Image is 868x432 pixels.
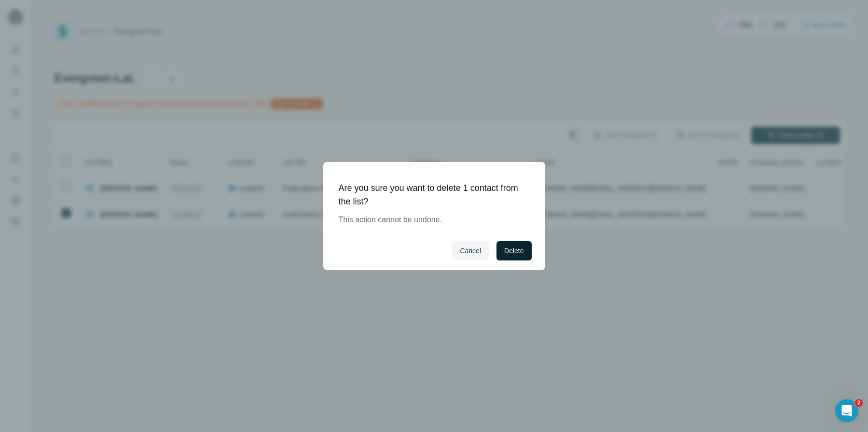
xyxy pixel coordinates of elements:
button: Delete [496,241,531,260]
button: Cancel [452,241,489,260]
span: 2 [855,399,863,407]
p: This action cannot be undone. [339,214,522,226]
h1: Are you sure you want to delete 1 contact from the list? [339,181,522,208]
span: Cancel [460,246,481,256]
span: Delete [504,246,524,256]
iframe: Intercom live chat [835,399,858,422]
